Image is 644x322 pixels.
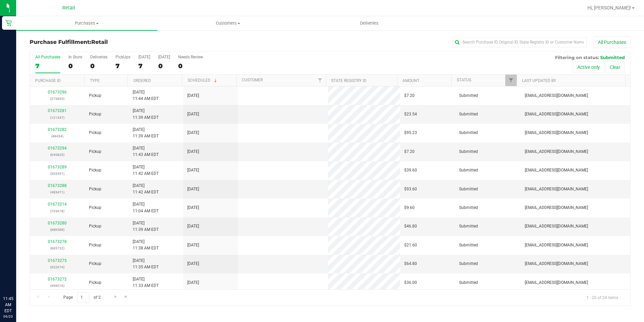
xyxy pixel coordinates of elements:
[89,279,101,286] span: Pickup
[404,261,417,267] span: $64.80
[404,205,415,211] span: $9.60
[459,149,478,155] span: Submitted
[587,5,631,10] span: Hi, [PERSON_NAME]!
[5,20,12,26] inline-svg: Retail
[178,55,203,59] div: Needs Review
[525,205,588,211] span: [EMAIL_ADDRESS][DOMAIN_NAME]
[299,16,440,30] a: Deliveries
[89,223,101,230] span: Pickup
[351,20,388,26] span: Deliveries
[459,111,478,117] span: Submitted
[116,55,130,59] div: PickUps
[34,264,81,270] p: (922074)
[158,62,170,70] div: 0
[90,78,100,83] a: Type
[157,16,298,30] a: Customers
[573,61,604,73] button: Active only
[187,92,199,99] span: [DATE]
[35,78,61,83] a: Purchase ID
[121,292,131,301] a: Go to the last page
[525,130,588,136] span: [EMAIL_ADDRESS][DOMAIN_NAME]
[89,205,101,211] span: Pickup
[525,223,588,230] span: [EMAIL_ADDRESS][DOMAIN_NAME]
[522,78,556,83] a: Last Updated By
[581,292,623,302] span: 1 - 20 of 24 items
[133,201,159,214] span: [DATE] 11:04 AM EDT
[34,170,81,177] p: (503391)
[525,242,588,248] span: [EMAIL_ADDRESS][DOMAIN_NAME]
[133,220,159,233] span: [DATE] 11:39 AM EDT
[89,242,101,248] span: Pickup
[34,133,81,139] p: (48434)
[593,36,631,48] button: All Purchases
[89,111,101,117] span: Pickup
[133,276,159,289] span: [DATE] 11:33 AM EDT
[187,111,199,117] span: [DATE]
[48,90,67,95] a: 01673296
[459,130,478,136] span: Submitted
[3,296,13,314] p: 11:45 AM EDT
[110,292,120,301] a: Go to the next page
[35,55,60,59] div: All Purchases
[16,20,157,26] span: Purchases
[89,261,101,267] span: Pickup
[187,130,199,136] span: [DATE]
[89,130,101,136] span: Pickup
[48,202,67,207] a: 01673214
[452,37,587,47] input: Search Purchase ID, Original ID, State Registry ID or Customer Name...
[48,221,67,225] a: 01673280
[459,186,478,192] span: Submitted
[404,111,417,117] span: $23.54
[505,75,516,86] a: Filter
[133,145,159,158] span: [DATE] 11:43 AM EDT
[133,239,159,251] span: [DATE] 11:38 AM EDT
[68,55,82,59] div: In Store
[459,223,478,230] span: Submitted
[404,279,417,286] span: $36.00
[58,292,106,303] span: Page of 2
[34,114,81,121] p: (121347)
[188,78,218,83] a: Scheduled
[91,39,108,45] span: Retail
[459,279,478,286] span: Submitted
[459,261,478,267] span: Submitted
[404,223,417,230] span: $46.80
[90,62,107,70] div: 0
[48,183,67,188] a: 01673288
[555,55,599,60] span: Filtering on status:
[178,62,203,70] div: 0
[34,189,81,195] p: (483471)
[525,167,588,173] span: [EMAIL_ADDRESS][DOMAIN_NAME]
[3,314,13,319] p: 09/23
[404,186,417,192] span: $93.60
[77,292,89,303] input: 1
[48,239,67,244] a: 01673278
[35,62,60,70] div: 7
[138,62,150,70] div: 7
[459,205,478,211] span: Submitted
[68,62,82,70] div: 0
[158,55,170,59] div: [DATE]
[600,55,625,60] span: Submitted
[525,149,588,155] span: [EMAIL_ADDRESS][DOMAIN_NAME]
[62,5,75,11] span: Retail
[187,186,199,192] span: [DATE]
[7,268,27,288] iframe: Resource center
[459,92,478,99] span: Submitted
[404,242,417,248] span: $21.60
[525,186,588,192] span: [EMAIL_ADDRESS][DOMAIN_NAME]
[48,277,67,281] a: 01673272
[133,183,159,195] span: [DATE] 11:42 AM EDT
[48,146,67,151] a: 01673294
[459,167,478,173] span: Submitted
[34,283,81,289] p: (498016)
[187,261,199,267] span: [DATE]
[525,92,588,99] span: [EMAIL_ADDRESS][DOMAIN_NAME]
[48,165,67,169] a: 01673289
[133,164,159,177] span: [DATE] 11:42 AM EDT
[525,279,588,286] span: [EMAIL_ADDRESS][DOMAIN_NAME]
[133,78,151,83] a: Ordered
[187,205,199,211] span: [DATE]
[525,111,588,117] span: [EMAIL_ADDRESS][DOMAIN_NAME]
[402,78,419,83] a: Amount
